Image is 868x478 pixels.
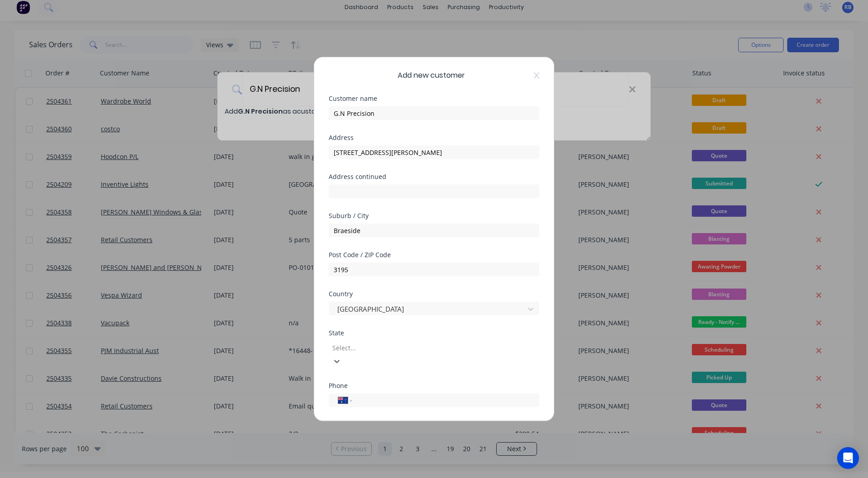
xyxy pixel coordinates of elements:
div: State [329,330,539,336]
div: Open Intercom Messenger [837,447,859,469]
div: Post Code / ZIP Code [329,252,539,258]
div: Suburb / City [329,213,539,219]
div: Address [329,134,539,141]
div: Customer name [329,95,539,102]
span: Add new customer [398,70,465,81]
div: Country [329,291,539,297]
div: Phone [329,383,539,389]
div: Address continued [329,174,539,180]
